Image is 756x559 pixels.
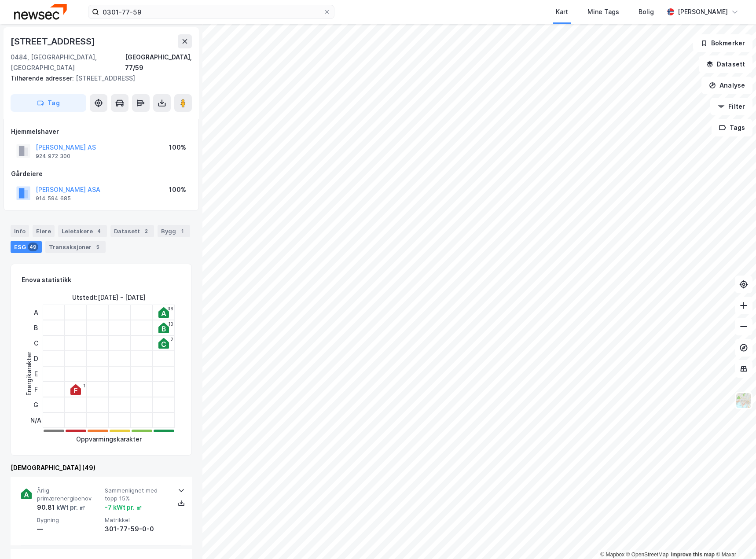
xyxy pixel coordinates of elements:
div: C [30,335,41,351]
div: A [30,305,41,320]
span: Årlig primærenergibehov [37,487,101,502]
div: B [30,320,41,335]
button: Datasett [699,55,752,73]
div: Energikarakter [24,352,34,396]
button: Tags [712,119,752,136]
div: Bygg [158,225,190,237]
div: 36 [168,306,173,311]
div: F [30,382,41,397]
div: [STREET_ADDRESS] [11,34,97,48]
div: Hjemmelshaver [11,126,191,137]
div: Gårdeiere [11,169,191,179]
div: 2 [170,337,173,342]
div: [GEOGRAPHIC_DATA], 77/59 [125,52,192,73]
div: -7 kWt pr. ㎡ [105,502,142,513]
div: 100% [169,184,186,195]
img: newsec-logo.f6e21ccffca1b3a03d2d.png [14,4,67,19]
span: Sammenlignet med topp 15% [105,487,169,502]
div: N/A [30,412,41,428]
div: 49 [28,243,38,251]
a: OpenStreetMap [626,552,669,558]
button: Tag [11,94,86,112]
div: — [37,524,101,534]
div: Mine Tags [587,7,619,17]
div: ESG [11,241,42,253]
div: Leietakere [58,225,107,237]
iframe: Chat Widget [712,517,756,559]
button: Analyse [701,77,752,94]
a: Mapbox [600,552,624,558]
div: Kontrollprogram for chat [712,517,756,559]
div: [DEMOGRAPHIC_DATA] (49) [11,463,192,473]
span: Tilhørende adresser: [11,74,76,82]
div: 0484, [GEOGRAPHIC_DATA], [GEOGRAPHIC_DATA] [11,52,125,73]
div: kWt pr. ㎡ [55,502,85,513]
div: 924 972 300 [36,153,70,160]
div: 914 594 685 [36,195,71,202]
div: Eiere [33,225,55,237]
div: 100% [169,142,186,153]
div: Bolig [639,7,654,17]
span: Matrikkel [105,516,169,524]
div: Utstedt : [DATE] - [DATE] [72,292,146,303]
button: Filter [710,98,752,115]
span: Bygning [37,516,101,524]
img: Z [735,392,752,409]
div: [STREET_ADDRESS] [11,73,185,84]
div: G [30,397,41,412]
div: Transaksjoner [45,241,106,253]
div: 1 [83,383,85,388]
div: Oppvarmingskarakter [76,434,142,445]
div: E [30,366,41,382]
div: D [30,351,41,366]
div: Enova statistikk [22,275,71,285]
div: 5 [93,243,102,251]
input: Søk på adresse, matrikkel, gårdeiere, leietakere eller personer [99,5,323,18]
div: 1 [178,227,187,235]
div: 10 [168,321,173,327]
div: 90.81 [37,502,85,513]
div: 2 [142,227,150,235]
div: Kart [556,7,568,17]
a: Improve this map [671,552,715,558]
div: 4 [95,227,103,235]
div: Datasett [110,225,154,237]
button: Bokmerker [693,34,752,52]
div: Info [11,225,29,237]
div: [PERSON_NAME] [678,7,728,17]
div: 301-77-59-0-0 [105,524,169,534]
